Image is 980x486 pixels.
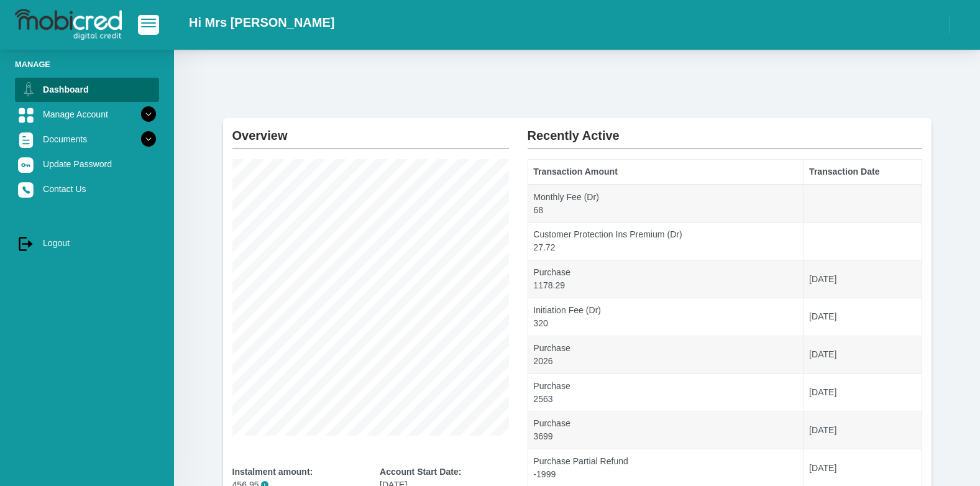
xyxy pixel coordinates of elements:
td: Purchase 2563 [528,374,804,411]
td: Monthly Fee (Dr) 68 [528,185,804,222]
th: Transaction Date [804,160,922,185]
h2: Overview [232,118,509,143]
td: [DATE] [804,374,922,411]
td: Customer Protection Ins Premium (Dr) 27.72 [528,222,804,260]
td: Purchase 3699 [528,411,804,449]
td: [DATE] [804,260,922,298]
td: Initiation Fee (Dr) 320 [528,298,804,336]
th: Transaction Amount [528,160,804,185]
img: logo-mobicred.svg [15,9,122,40]
li: Manage [15,58,159,70]
b: Instalment amount: [232,467,313,477]
h2: Hi Mrs [PERSON_NAME] [189,15,334,30]
a: Update Password [15,152,159,176]
td: Purchase 2026 [528,336,804,374]
h2: Recently Active [528,118,922,143]
td: [DATE] [804,336,922,374]
a: Logout [15,231,159,255]
a: Documents [15,127,159,151]
b: Account Start Date: [380,467,461,477]
td: [DATE] [804,411,922,449]
td: [DATE] [804,298,922,336]
a: Manage Account [15,103,159,126]
a: Dashboard [15,78,159,101]
a: Contact Us [15,177,159,201]
td: Purchase 1178.29 [528,260,804,298]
